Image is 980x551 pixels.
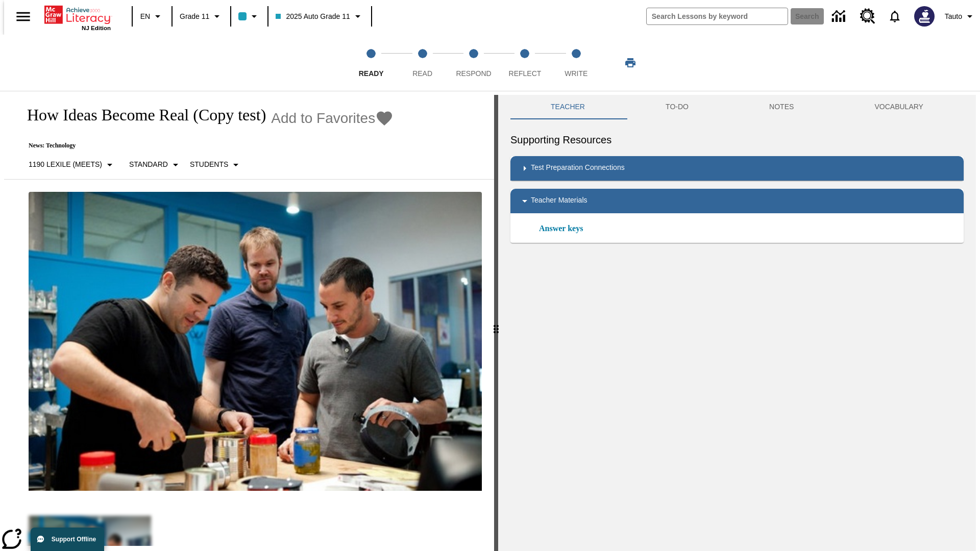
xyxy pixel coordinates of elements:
p: News: Technology [16,142,394,149]
span: Support Offline [52,536,96,543]
a: Data Center [826,3,854,31]
div: Teacher Materials [510,189,964,213]
span: Reflect [509,69,542,78]
div: reading [4,95,494,546]
button: Ready step 1 of 5 [341,35,401,91]
p: Test Preparation Connections [531,162,625,174]
a: Notifications [881,3,908,30]
a: Answer keys, Will open in new browser window or tab [539,222,583,235]
span: NJ Edition [82,25,111,31]
span: Read [412,69,432,78]
button: VOCABULARY [834,95,964,119]
p: Standard [129,159,168,170]
div: Press Enter or Spacebar and then press right and left arrow keys to move the slider [494,95,498,551]
button: Language: EN, Select a language [136,7,168,26]
input: search field [647,8,788,24]
span: 2025 Auto Grade 11 [276,11,350,22]
button: Read step 2 of 5 [393,35,452,91]
button: Reflect step 4 of 5 [495,35,554,91]
span: Respond [456,69,491,78]
button: Write step 5 of 5 [547,35,606,91]
button: Select Lexile, 1190 Lexile (Meets) [24,156,120,174]
img: Avatar [914,6,935,27]
button: Profile/Settings [941,7,980,26]
span: Tauto [945,11,962,22]
button: Open side menu [8,2,38,32]
span: Grade 11 [180,11,209,22]
span: Add to Favorites [271,110,375,127]
button: Print [614,54,647,72]
span: Write [565,69,587,78]
h6: Supporting Resources [510,132,964,148]
button: Class color is light blue. Change class color [234,7,264,26]
h1: How Ideas Become Real (Copy test) [16,106,266,124]
p: 1190 Lexile (Meets) [29,159,102,170]
button: Respond step 3 of 5 [444,35,503,91]
div: Test Preparation Connections [510,156,964,181]
button: Scaffolds, Standard [125,156,186,174]
span: Ready [359,69,384,78]
button: Add to Favorites - How Ideas Become Real (Copy test) [271,109,394,127]
p: Students [190,159,228,170]
button: Select a new avatar [908,3,941,30]
button: NOTES [729,95,834,119]
button: Select Student [186,156,246,174]
button: Class: 2025 Auto Grade 11, Select your class [272,7,367,26]
button: Grade: Grade 11, Select a grade [176,7,227,26]
button: TO-DO [625,95,729,119]
div: Instructional Panel Tabs [510,95,964,119]
p: Teacher Materials [531,195,587,207]
button: Support Offline [31,528,104,551]
img: Quirky founder Ben Kaufman tests a new product with co-worker Gaz Brown and product inventor Jon ... [29,192,482,491]
button: Teacher [510,95,625,119]
div: Home [44,4,111,31]
span: EN [140,11,150,22]
div: activity [498,95,976,551]
a: Resource Center, Will open in new tab [854,3,881,30]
